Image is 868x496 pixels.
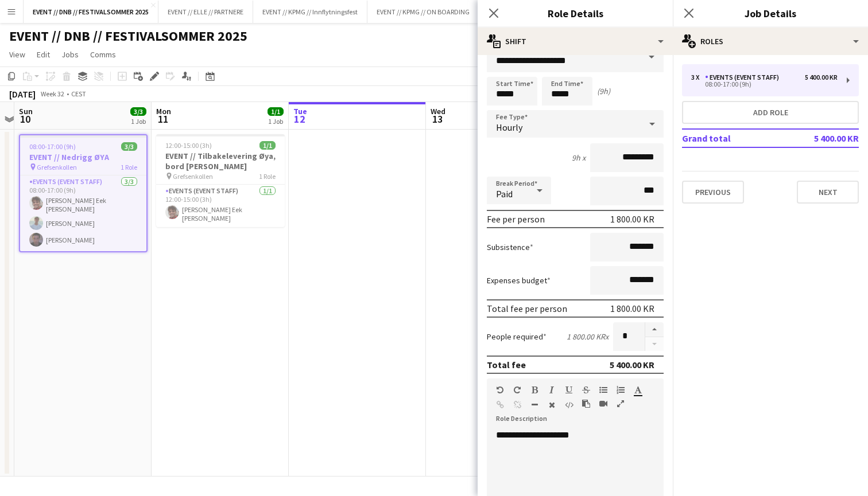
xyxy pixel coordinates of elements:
[158,1,253,23] button: EVENT // ELLE // PARTNERE
[71,89,86,98] div: CEST
[19,106,33,116] span: Sun
[121,142,137,151] span: 3/3
[805,73,838,81] div: 5 400.00 KR
[617,399,625,408] button: Fullscreen
[673,28,868,55] div: Roles
[37,163,77,171] span: Grefsenkollen
[599,399,607,408] button: Insert video
[292,112,307,126] span: 12
[786,129,859,147] td: 5 400.00 KR
[431,106,445,116] span: Wed
[478,6,673,21] h3: Role Details
[29,142,76,151] span: 08:00-17:00 (9h)
[599,385,607,395] button: Unordered List
[487,242,533,252] label: Subsistence
[691,73,705,81] div: 3 x
[156,185,285,227] app-card-role: Events (Event Staff)1/112:00-15:00 (3h)[PERSON_NAME] Eek [PERSON_NAME]
[293,106,307,116] span: Tue
[38,89,67,98] span: Week 32
[121,163,137,171] span: 1 Role
[567,331,609,342] div: 1 800.00 KR x
[478,28,673,55] div: Shift
[487,213,545,225] div: Fee per person
[86,47,121,62] a: Comms
[9,28,247,45] h1: EVENT // DNB // FESTIVALSOMMER 2025
[154,112,171,126] span: 11
[548,400,556,409] button: Clear Formatting
[610,359,654,370] div: 5 400.00 KR
[617,385,625,395] button: Ordered List
[530,385,538,395] button: Bold
[429,112,445,126] span: 13
[19,134,148,252] app-job-card: 08:00-17:00 (9h)3/3EVENT // Nedrigg ØYA Grefsenkollen1 RoleEvents (Event Staff)3/308:00-17:00 (9h...
[259,141,276,150] span: 1/1
[268,107,284,116] span: 1/1
[682,101,859,124] button: Add role
[582,399,590,408] button: Paste as plain text
[565,400,573,409] button: HTML Code
[367,1,479,23] button: EVENT // KPMG // ON BOARDING
[691,81,838,87] div: 08:00-17:00 (9h)
[90,49,116,60] span: Comms
[130,107,146,116] span: 3/3
[496,188,513,200] span: Paid
[131,117,146,126] div: 1 Job
[610,213,654,225] div: 1 800.00 KR
[634,385,642,395] button: Text Color
[682,129,786,147] td: Grand total
[165,141,212,150] span: 12:00-15:00 (3h)
[487,303,567,314] div: Total fee per person
[9,49,25,60] span: View
[673,6,868,21] h3: Job Details
[156,151,285,171] h3: EVENT // Tilbakelevering Øya, bord [PERSON_NAME]
[548,385,556,395] button: Italic
[530,400,538,409] button: Horizontal Line
[487,359,526,370] div: Total fee
[565,385,573,395] button: Underline
[57,47,83,62] a: Jobs
[5,47,30,62] a: View
[597,86,610,96] div: (9h)
[173,172,213,181] span: Grefsenkollen
[37,49,50,60] span: Edit
[682,181,744,204] button: Previous
[582,385,590,395] button: Strikethrough
[645,322,664,337] button: Increase
[268,117,283,126] div: 1 Job
[513,385,521,395] button: Redo
[61,49,79,60] span: Jobs
[24,1,158,23] button: EVENT // DNB // FESTIVALSOMMER 2025
[487,275,551,286] label: Expenses budget
[487,331,547,342] label: People required
[610,303,654,314] div: 1 800.00 KR
[32,47,55,62] a: Edit
[156,106,171,116] span: Mon
[9,88,36,100] div: [DATE]
[496,385,504,395] button: Undo
[17,112,33,126] span: 10
[156,134,285,227] app-job-card: 12:00-15:00 (3h)1/1EVENT // Tilbakelevering Øya, bord [PERSON_NAME] Grefsenkollen1 RoleEvents (Ev...
[20,152,146,162] h3: EVENT // Nedrigg ØYA
[705,73,784,81] div: Events (Event Staff)
[572,153,586,163] div: 9h x
[797,181,859,204] button: Next
[259,172,276,181] span: 1 Role
[20,175,146,251] app-card-role: Events (Event Staff)3/308:00-17:00 (9h)[PERSON_NAME] Eek [PERSON_NAME][PERSON_NAME][PERSON_NAME]
[496,122,522,133] span: Hourly
[253,1,367,23] button: EVENT // KPMG // Innflytningsfest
